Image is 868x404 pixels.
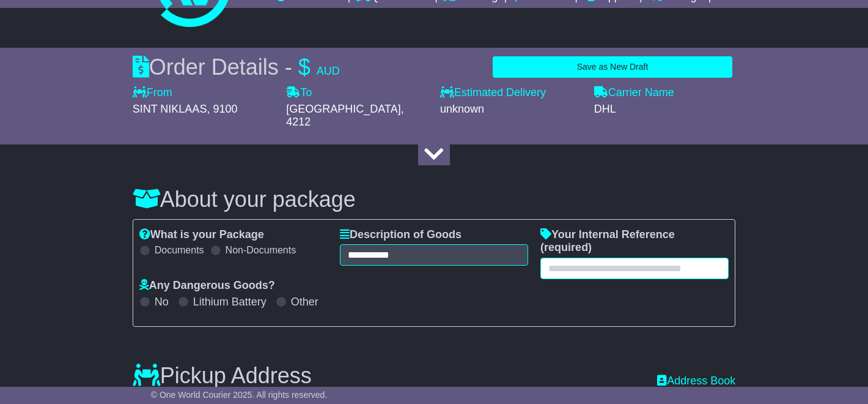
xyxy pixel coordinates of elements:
[286,86,312,100] label: To
[594,86,674,100] label: Carrier Name
[133,54,340,80] div: Order Details -
[594,103,736,116] div: DHL
[133,187,736,212] h3: About your package
[133,364,312,388] h3: Pickup Address
[493,56,733,78] button: Save as New Draft
[207,103,237,115] span: , 9100
[291,296,318,309] label: Other
[340,228,462,242] label: Description of Goods
[540,228,729,255] label: Your Internal Reference (required)
[657,375,735,388] a: Address Book
[193,296,267,309] label: Lithium Battery
[298,54,311,80] span: $
[151,390,328,400] span: © One World Courier 2025. All rights reserved.
[139,279,275,293] label: Any Dangerous Goods?
[286,103,400,115] span: [GEOGRAPHIC_DATA]
[226,244,296,256] label: Non-Documents
[133,86,172,100] label: From
[155,296,169,309] label: No
[286,103,403,129] span: , 4212
[133,103,207,115] span: SINT NIKLAAS
[317,65,340,77] span: AUD
[440,103,582,116] div: unknown
[155,244,204,256] label: Documents
[139,228,264,242] label: What is your Package
[440,86,582,100] label: Estimated Delivery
